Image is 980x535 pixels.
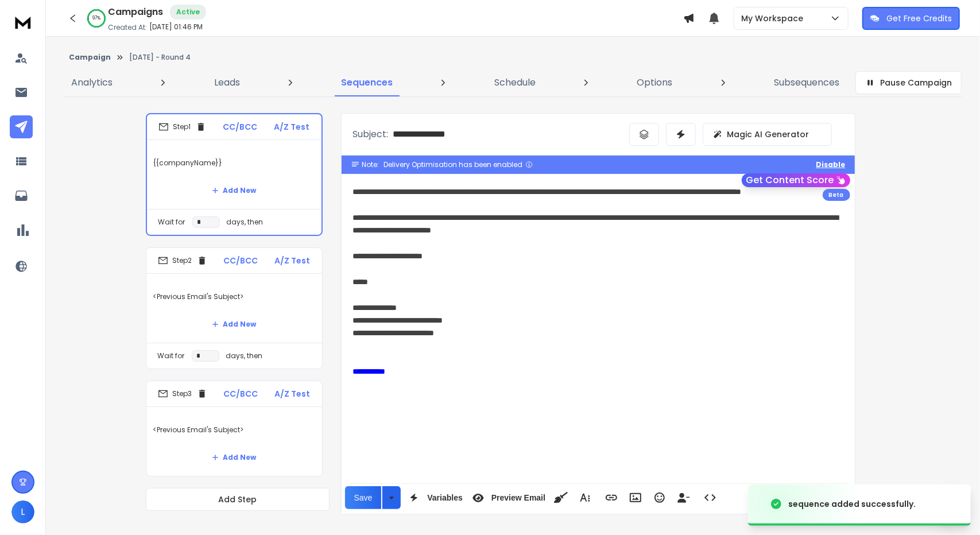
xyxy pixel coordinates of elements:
[774,76,839,90] p: Subsequences
[203,446,266,469] button: Add New
[146,247,323,369] li: Step2CC/BCCA/Z Test<Previous Email's Subject>Add NewWait fordays, then
[108,23,147,32] p: Created At:
[158,255,207,266] div: Step 2
[153,281,315,313] p: <Previous Email's Subject>
[550,486,572,509] button: Clean HTML
[224,388,258,400] p: CC/BCC
[274,121,310,133] p: A/Z Test
[362,160,379,169] span: Note:
[275,255,311,266] p: A/Z Test
[11,11,34,33] img: logo
[637,76,672,90] p: Options
[494,76,536,90] p: Schedule
[158,218,185,227] p: Wait for
[203,313,266,336] button: Add New
[146,488,330,511] button: Add Step
[153,414,315,446] p: <Previous Email's Subject>
[223,121,257,133] p: CC/BCC
[227,218,264,227] p: days, then
[855,71,962,94] button: Pause Campaign
[224,255,258,266] p: CC/BCC
[574,486,596,509] button: More Text
[601,486,622,509] button: Insert Link (Ctrl+K)
[69,53,111,62] button: Campaign
[403,486,465,509] button: Variables
[489,493,548,503] span: Preview Email
[630,69,679,96] a: Options
[625,486,646,509] button: Insert Image (Ctrl+P)
[823,189,850,201] div: Beta
[467,486,548,509] button: Preview Email
[862,7,960,30] button: Get Free Credits
[64,69,119,96] a: Analytics
[129,53,191,62] p: [DATE] - Round 4
[11,501,34,524] button: L
[487,69,543,96] a: Schedule
[158,351,185,360] p: Wait for
[158,389,207,399] div: Step 3
[71,76,113,90] p: Analytics
[275,388,311,400] p: A/Z Test
[149,22,203,32] p: [DATE] 01:46 PM
[741,13,808,24] p: My Workspace
[207,69,247,96] a: Leads
[816,160,846,169] button: Disable
[767,69,846,96] a: Subsequences
[334,69,400,96] a: Sequences
[727,129,809,140] p: Magic AI Generator
[214,76,240,90] p: Leads
[154,147,315,179] p: {{companyName}}
[384,160,533,169] div: Delivery Optimisation has been enabled
[788,498,916,510] div: sequence added successfully.
[108,5,163,19] h1: Campaigns
[345,486,382,509] button: Save
[425,493,465,503] span: Variables
[203,179,266,202] button: Add New
[226,351,263,360] p: days, then
[158,122,206,132] div: Step 1
[699,486,721,509] button: Code View
[673,486,695,509] button: Insert Unsubscribe Link
[146,113,323,236] li: Step1CC/BCCA/Z Test{{companyName}}Add NewWait fordays, then
[742,173,850,187] button: Get Content Score
[170,5,206,20] div: Active
[341,76,393,90] p: Sequences
[703,123,832,146] button: Magic AI Generator
[146,381,323,476] li: Step3CC/BCCA/Z Test<Previous Email's Subject>Add New
[353,127,389,141] p: Subject:
[92,15,100,22] p: 97 %
[886,13,952,24] p: Get Free Credits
